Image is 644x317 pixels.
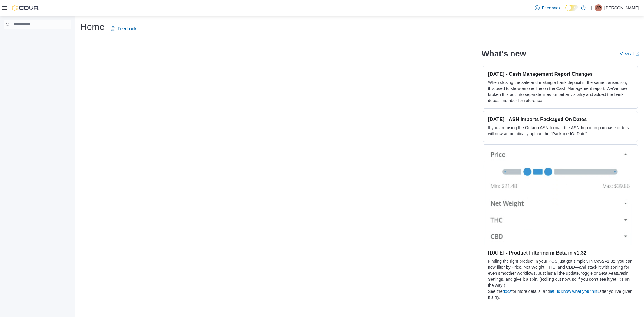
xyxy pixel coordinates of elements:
a: docs [502,289,511,294]
img: Cova [12,5,39,11]
span: AP [596,4,601,11]
span: Feedback [118,26,136,32]
p: When closing the safe and making a bank deposit in the same transaction, this used to show as one... [488,79,633,104]
a: Feedback [532,2,563,14]
em: Beta Features [599,271,625,276]
a: Feedback [108,23,139,35]
div: Amber Palubeskie [595,4,602,11]
span: Feedback [542,5,560,11]
p: See the for more details, and after you’ve given it a try. [488,288,633,300]
h3: [DATE] - ASN Imports Packaged On Dates [488,116,633,122]
p: Finding the right product in your POS just got simpler. In Cova v1.32, you can now filter by Pric... [488,258,633,288]
h1: Home [80,21,104,33]
p: If you are using the Ontario ASN format, the ASN Import in purchase orders will now automatically... [488,125,633,137]
svg: External link [636,52,639,56]
a: let us know what you think [550,289,599,294]
nav: Complex example [4,30,71,45]
input: Dark Mode [565,5,578,11]
p: | [591,4,592,11]
p: [PERSON_NAME] [604,4,639,11]
h3: [DATE] - Product Filtering in Beta in v1.32 [488,250,633,256]
h3: [DATE] - Cash Management Report Changes [488,71,633,77]
a: View allExternal link [620,51,639,56]
h2: What's new [482,49,526,59]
